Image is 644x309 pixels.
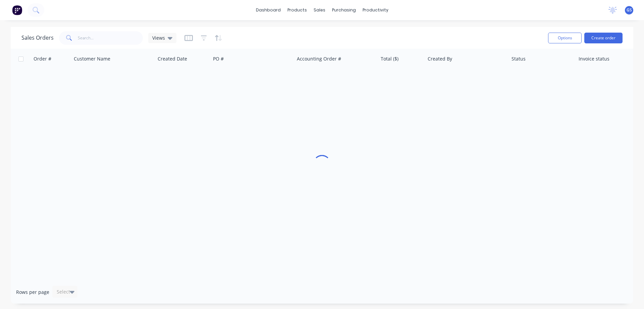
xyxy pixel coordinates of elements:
button: Options [548,33,582,43]
h1: Sales Orders [21,35,54,41]
div: products [284,5,310,15]
div: productivity [359,5,392,15]
a: dashboard [253,5,284,15]
div: Customer Name [74,55,110,62]
div: Accounting Order # [297,55,341,62]
input: Search... [78,31,143,45]
button: Create order [584,33,623,43]
div: Created Date [158,55,187,62]
span: Views [152,34,165,41]
div: Select... [57,288,74,295]
div: Created By [428,55,452,62]
span: Rows per page [16,289,49,296]
div: sales [310,5,329,15]
img: Factory [12,5,22,15]
div: purchasing [329,5,359,15]
div: Status [512,55,526,62]
div: Invoice status [579,55,609,62]
div: Order # [34,55,51,62]
div: Total ($) [381,55,398,62]
div: PO # [213,55,224,62]
span: GS [627,7,632,13]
